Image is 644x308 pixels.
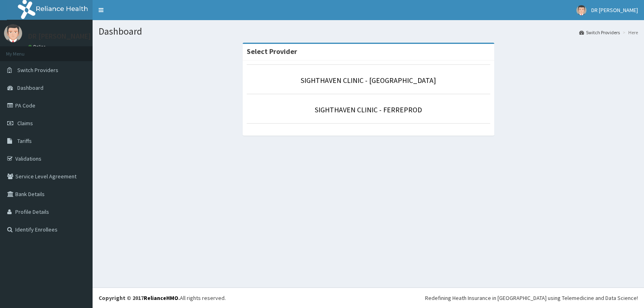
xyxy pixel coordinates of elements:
strong: Select Provider [247,47,297,56]
div: Redefining Heath Insurance in [GEOGRAPHIC_DATA] using Telemedicine and Data Science! [425,294,638,302]
a: Switch Providers [579,29,620,36]
img: User Image [576,5,586,15]
a: SIGHTHAVEN CLINIC - [GEOGRAPHIC_DATA] [301,76,436,85]
a: SIGHTHAVEN CLINIC - FERREPROD [315,105,422,114]
strong: Copyright © 2017 . [99,294,180,302]
a: Online [28,44,47,50]
h1: Dashboard [99,26,638,37]
span: Tariffs [17,137,32,145]
p: DR [PERSON_NAME] [28,33,91,40]
img: User Image [4,24,22,42]
footer: All rights reserved. [93,287,644,308]
span: Dashboard [17,84,43,91]
li: Here [621,29,638,36]
a: RelianceHMO [144,294,178,302]
span: DR [PERSON_NAME] [591,6,638,14]
span: Claims [17,120,33,127]
span: Switch Providers [17,66,58,74]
